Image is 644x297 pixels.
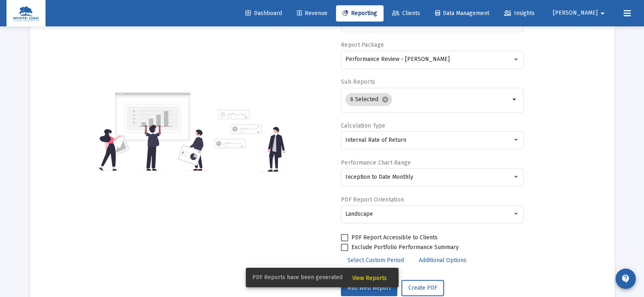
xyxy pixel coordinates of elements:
mat-icon: arrow_drop_down [510,95,520,104]
a: Dashboard [239,5,288,22]
a: Insights [498,5,541,22]
button: View Reports [346,270,393,285]
span: Exclude Portfolio Performance Summary [351,243,459,252]
label: PDF Report Orientation [341,196,404,203]
span: Select Custom Period [347,257,404,264]
mat-chip-list: Selection [345,91,510,108]
span: Inception to Date Monthly [345,173,413,180]
label: Report Package [341,41,384,48]
span: Performance Review - [PERSON_NAME] [345,56,450,63]
span: Internal Rate of Return [345,137,406,143]
span: Create PDF [408,284,437,291]
span: Additional Options [419,257,466,264]
button: [PERSON_NAME] [543,5,617,21]
a: Revenue [291,5,334,22]
mat-icon: contact_support [621,274,631,284]
a: Reporting [336,5,384,22]
span: Insights [504,10,535,17]
span: PDF Report Accessible to Clients [351,233,438,243]
a: Data Management [429,5,496,22]
mat-chip: 6 Selected [345,93,392,106]
span: View Reports [352,275,387,282]
span: Revenue [297,10,327,17]
span: Data Management [435,10,489,17]
label: Performance Chart Range [341,159,411,166]
mat-icon: cancel [382,96,389,103]
span: Clients [392,10,420,17]
img: Dashboard [13,5,39,22]
mat-icon: arrow_drop_down [598,5,607,22]
label: Sub Reports [341,78,375,85]
a: Clients [386,5,427,22]
span: Reporting [343,10,377,17]
span: Dashboard [245,10,282,17]
span: [PERSON_NAME] [553,10,598,17]
img: reporting-alt [214,110,285,172]
button: Create PDF [401,280,444,296]
span: PDF Reports have been generated [252,273,343,282]
label: Calculation Type [341,122,385,129]
span: Landscape [345,210,373,217]
img: reporting [98,91,209,172]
